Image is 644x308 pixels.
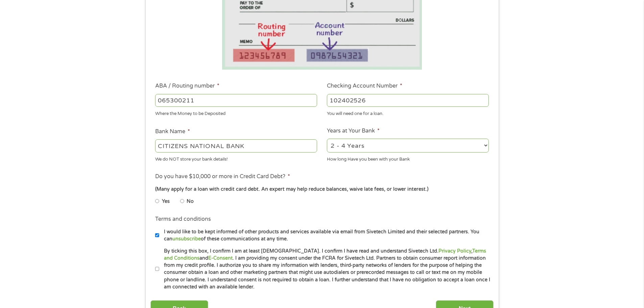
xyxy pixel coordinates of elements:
[164,248,486,261] a: Terms and Conditions
[155,216,211,223] label: Terms and conditions
[159,228,491,243] label: I would like to be kept informed of other products and services available via email from Sivetech...
[187,198,194,205] label: No
[155,173,290,180] label: Do you have $10,000 or more in Credit Card Debt?
[155,186,488,193] div: (Many apply for a loan with credit card debt. An expert may help reduce balances, waive late fees...
[208,255,233,261] a: E-Consent
[327,94,489,107] input: 345634636
[155,128,190,135] label: Bank Name
[155,108,317,117] div: Where the Money to be Deposited
[172,236,201,242] a: unsubscribe
[327,82,402,90] label: Checking Account Number
[162,198,170,205] label: Yes
[155,94,317,107] input: 263177916
[155,153,317,163] div: We do NOT store your bank details!
[438,248,471,254] a: Privacy Policy
[159,247,491,291] label: By ticking this box, I confirm I am at least [DEMOGRAPHIC_DATA]. I confirm I have read and unders...
[327,127,380,135] label: Years at Your Bank
[327,153,489,163] div: How long Have you been with your Bank
[155,82,219,90] label: ABA / Routing number
[327,108,489,117] div: You will need one for a loan.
